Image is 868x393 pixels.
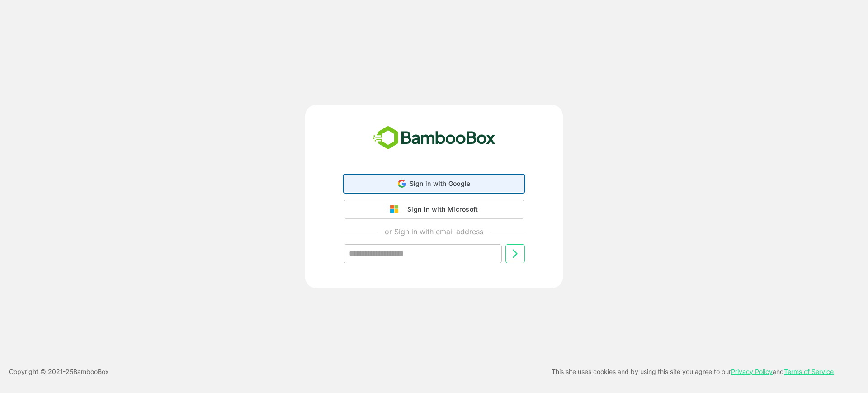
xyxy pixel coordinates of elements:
div: Sign in with Microsoft [403,204,478,215]
div: Sign in with Google [344,175,524,193]
a: Terms of Service [784,368,834,375]
p: This site uses cookies and by using this site you agree to our and [552,366,834,377]
p: Copyright © 2021- 25 BambooBox [9,366,109,377]
img: bamboobox [368,123,500,153]
button: Sign in with Microsoft [344,200,524,219]
a: Privacy Policy [731,368,773,375]
p: or Sign in with email address [385,226,483,237]
span: Sign in with Google [410,180,471,187]
img: google [390,205,403,213]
